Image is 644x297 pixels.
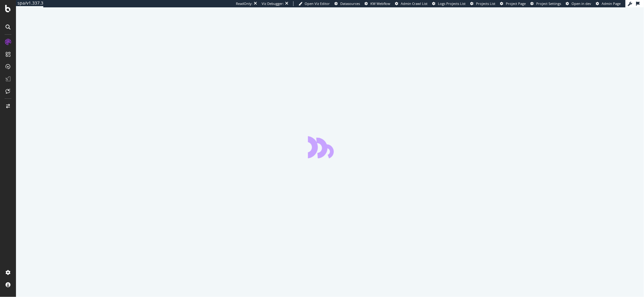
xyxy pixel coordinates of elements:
a: Datasources [334,1,360,6]
a: Open in dev [566,1,591,6]
span: Open in dev [572,1,591,6]
a: Projects List [470,1,496,6]
span: Datasources [340,1,360,6]
div: ReadOnly: [236,1,252,6]
a: Admin Crawl List [395,1,428,6]
span: Project Settings [537,1,561,6]
span: Projects List [476,1,496,6]
a: Admin Page [596,1,621,6]
span: KW Webflow [370,1,390,6]
a: Project Settings [531,1,561,6]
span: Logs Projects List [438,1,466,6]
span: Project Page [506,1,526,6]
a: Open Viz Editor [299,1,330,6]
a: KW Webflow [365,1,390,6]
div: Viz Debugger: [262,1,284,6]
a: Project Page [500,1,526,6]
span: Admin Page [602,1,621,6]
span: Admin Crawl List [401,1,428,6]
a: Logs Projects List [432,1,466,6]
span: Open Viz Editor [305,1,330,6]
div: animation [308,136,352,158]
